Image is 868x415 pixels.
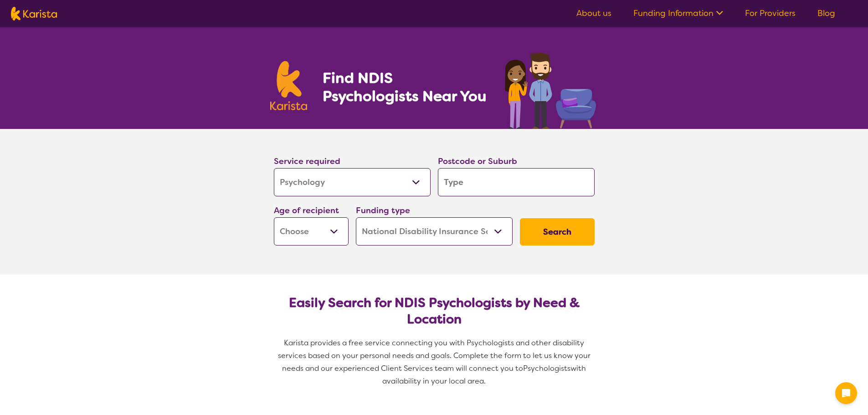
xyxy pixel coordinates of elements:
label: Postcode or Suburb [438,156,517,167]
label: Service required [274,156,340,167]
input: Type [438,168,595,196]
h1: Find NDIS Psychologists Near You [323,69,491,105]
h2: Easily Search for NDIS Psychologists by Need & Location [281,295,587,328]
span: Psychologists [523,364,570,373]
span: Karista provides a free service connecting you with Psychologists and other disability services b... [278,338,592,373]
a: For Providers [745,8,796,19]
img: Karista logo [11,7,57,20]
button: Search [520,218,595,246]
a: Blog [817,8,835,19]
img: psychology [502,49,598,129]
label: Funding type [356,205,410,216]
a: About us [576,8,611,19]
label: Age of recipient [274,205,339,216]
img: Karista logo [270,61,308,110]
a: Funding Information [633,8,723,19]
